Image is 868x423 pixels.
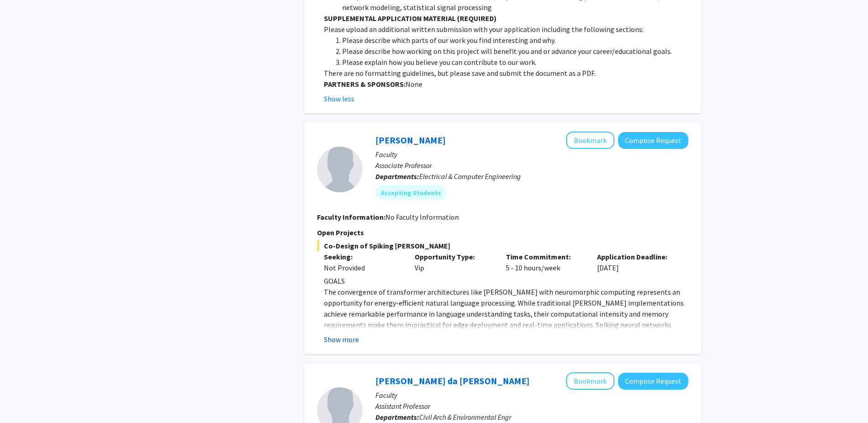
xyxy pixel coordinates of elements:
[419,412,511,422] span: Civil Arch & Environmental Engr
[324,251,401,262] p: Seeking:
[324,93,354,104] button: Show less
[499,251,590,273] div: 5 - 10 hours/week
[506,251,583,262] p: Time Commitment:
[317,227,688,238] p: Open Projects
[375,160,688,171] p: Associate Professor
[342,46,688,57] li: Please describe how working on this project will benefit you and or advance your career/education...
[590,251,681,273] div: [DATE]
[324,24,688,35] p: Please upload an additional written submission with your application including the following sect...
[618,132,688,149] button: Compose Request to Anup Das
[415,251,492,262] p: Opportunity Type:
[375,390,688,401] p: Faculty
[317,240,688,251] span: Co-Design of Spiking [PERSON_NAME]
[385,212,459,222] span: No Faculty Information
[324,286,688,352] p: The convergence of transformer architectures like [PERSON_NAME] with neuromorphic computing repre...
[419,172,521,181] span: Electrical & Computer Engineering
[342,35,688,46] li: Please describe which parts of our work you find interesting and why.
[324,262,401,273] div: Not Provided
[324,79,688,90] p: None
[375,401,688,412] p: Assistant Professor
[324,334,359,345] button: Show more
[618,373,688,390] button: Compose Request to Fernanda Campos da Cruz Rios
[375,134,446,146] a: [PERSON_NAME]
[342,57,688,68] li: Please explain how you believe you can contribute to our work.
[375,412,419,422] b: Departments:
[375,172,419,181] b: Departments:
[566,372,614,390] button: Add Fernanda Campos da Cruz Rios to Bookmarks
[324,275,688,286] p: GOALS
[375,375,530,386] a: [PERSON_NAME] da [PERSON_NAME]
[317,212,385,222] b: Faculty Information:
[408,251,499,273] div: Vip
[324,14,497,23] strong: SUPPLEMENTAL APPLICATION MATERIAL (REQUIRED)
[375,185,447,200] mat-chip: Accepting Students
[324,79,405,89] strong: PARTNERS & SPONSORS:
[597,251,675,262] p: Application Deadline:
[566,132,614,149] button: Add Anup Das to Bookmarks
[375,149,688,160] p: Faculty
[7,382,39,416] iframe: Chat
[324,68,688,79] p: There are no formatting guidelines, but please save and submit the document as a PDF.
